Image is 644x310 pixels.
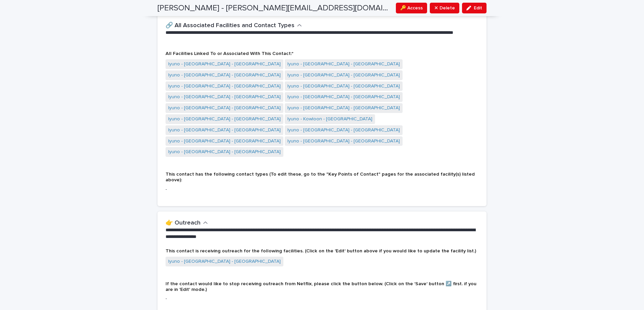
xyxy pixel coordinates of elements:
button: Edit [462,3,487,13]
a: Iyuno - [GEOGRAPHIC_DATA] - [GEOGRAPHIC_DATA] [168,258,281,265]
a: Iyuno - [GEOGRAPHIC_DATA] - [GEOGRAPHIC_DATA] [287,83,400,90]
span: ⤫ Delete [434,5,455,11]
a: Iyuno - [GEOGRAPHIC_DATA] - [GEOGRAPHIC_DATA] [287,138,400,145]
a: Iyuno - [GEOGRAPHIC_DATA] - [GEOGRAPHIC_DATA] [168,94,281,101]
a: Iyuno - [GEOGRAPHIC_DATA] - [GEOGRAPHIC_DATA] [168,138,281,145]
a: Iyuno - [GEOGRAPHIC_DATA] - [GEOGRAPHIC_DATA] [287,127,400,134]
span: Edit [474,6,482,10]
a: Iyuno - [GEOGRAPHIC_DATA] - [GEOGRAPHIC_DATA] [287,94,400,101]
span: This contact is receiving outreach for the following facilities. (Click on the 'Edit' button abov... [166,249,476,253]
p: - [166,186,478,193]
span: If the contact would like to stop receiving outreach from Netflix, please click the button below.... [166,282,476,292]
a: Iyuno - [GEOGRAPHIC_DATA] - [GEOGRAPHIC_DATA] [287,105,400,112]
a: Iyuno - [GEOGRAPHIC_DATA] - [GEOGRAPHIC_DATA] [287,72,400,79]
h2: 👉 Outreach [166,220,200,227]
h2: 🔗 All Associated Facilities and Contact Types [166,22,294,29]
a: Iyuno - [GEOGRAPHIC_DATA] - [GEOGRAPHIC_DATA] [168,72,281,79]
a: Iyuno - [GEOGRAPHIC_DATA] - [GEOGRAPHIC_DATA] [168,127,281,134]
button: 🔑 Access [396,3,427,13]
a: Iyuno - [GEOGRAPHIC_DATA] - [GEOGRAPHIC_DATA] [168,105,281,112]
p: - [166,295,478,302]
a: Iyuno - Kowloon - [GEOGRAPHIC_DATA] [287,116,372,123]
button: ⤫ Delete [430,3,459,13]
a: Iyuno - [GEOGRAPHIC_DATA] - [GEOGRAPHIC_DATA] [287,61,400,68]
span: This contact has the following contact types (To edit these, go to the "Key Points of Contact" pa... [166,172,475,182]
a: Iyuno - [GEOGRAPHIC_DATA] - [GEOGRAPHIC_DATA] [168,148,281,156]
h2: [PERSON_NAME] - [PERSON_NAME][EMAIL_ADDRESS][DOMAIN_NAME] [157,3,390,13]
span: All Facilities Linked To or Associated With This Contact:* [166,51,293,56]
a: Iyuno - [GEOGRAPHIC_DATA] - [GEOGRAPHIC_DATA] [168,83,281,90]
button: 🔗 All Associated Facilities and Contact Types [166,22,302,29]
button: 👉 Outreach [166,220,208,227]
a: Iyuno - [GEOGRAPHIC_DATA] - [GEOGRAPHIC_DATA] [168,116,281,123]
a: Iyuno - [GEOGRAPHIC_DATA] - [GEOGRAPHIC_DATA] [168,61,281,68]
span: 🔑 Access [400,5,423,11]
